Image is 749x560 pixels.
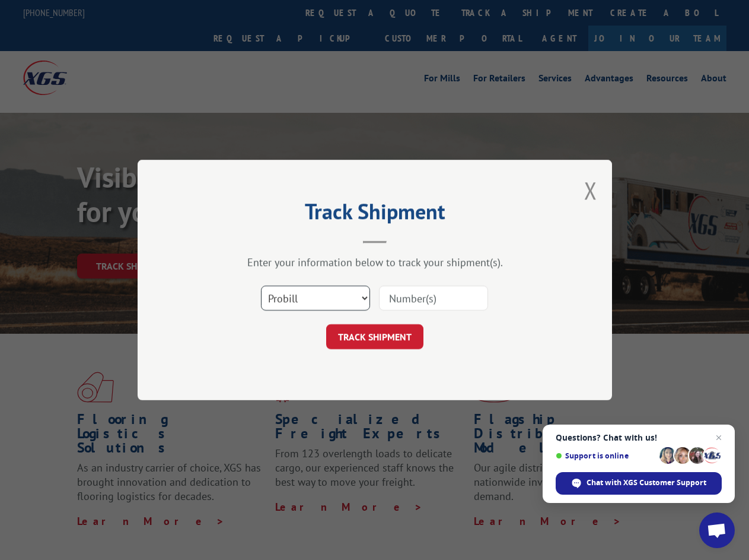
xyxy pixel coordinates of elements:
[556,433,722,442] span: Questions? Chat with us!
[556,472,722,495] span: Chat with XGS Customer Support
[556,451,655,460] span: Support is online
[197,255,553,269] div: Enter your information below to track your shipment(s).
[326,324,423,349] button: TRACK SHIPMENT
[379,286,488,311] input: Number(s)
[587,477,706,488] span: Chat with XGS Customer Support
[197,203,553,226] h2: Track Shipment
[699,512,735,548] a: Open chat
[584,175,597,206] button: Close modal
